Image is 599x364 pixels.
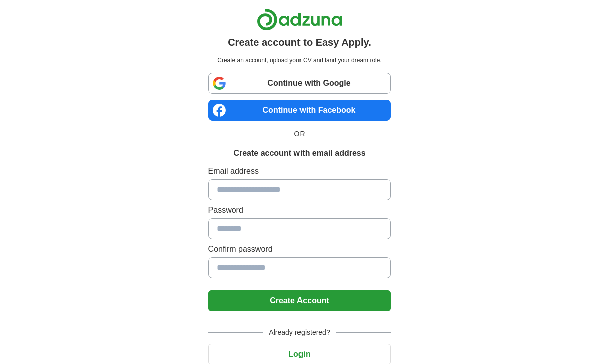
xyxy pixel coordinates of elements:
label: Confirm password [208,243,391,255]
p: Create an account, upload your CV and land your dream role. [210,56,389,65]
span: Already registered? [263,327,336,338]
label: Email address [208,165,391,177]
span: OR [288,129,311,139]
a: Continue with Google [208,73,391,94]
img: Adzuna logo [257,8,342,31]
h1: Create account to Easy Apply. [228,35,371,50]
button: Create Account [208,290,391,311]
h1: Create account with email address [233,147,365,159]
a: Continue with Facebook [208,100,391,121]
a: Login [208,350,391,358]
label: Password [208,204,391,216]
